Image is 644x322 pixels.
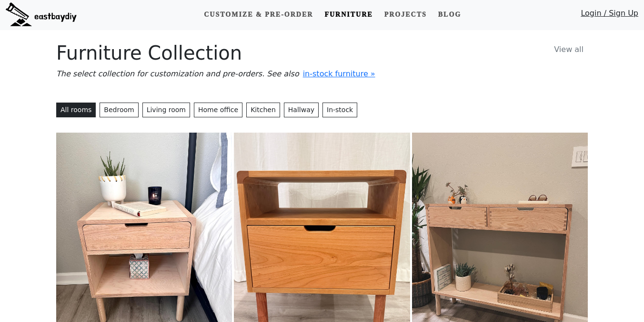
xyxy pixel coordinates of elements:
[246,103,280,117] button: Kitchen
[303,69,375,78] a: in-stock furniture »
[322,103,357,117] a: In-stock
[56,103,96,117] button: All rooms
[581,8,638,23] a: Login / Sign Up
[142,103,190,117] button: Living room
[284,103,319,117] button: Hallway
[234,238,410,247] a: Japanese Style Nightstand / Bedside Table Nightstand /w Top Shelf
[56,42,588,64] h1: Furniture Collection
[194,103,242,117] button: Home office
[56,238,232,247] a: Japanese Style Nightstand / Bedside Table
[200,6,317,23] a: Customize & Pre-order
[100,103,138,117] button: Bedroom
[56,69,299,78] i: The select collection for customization and pre-orders. See also
[412,238,588,247] a: Japanese Style Hallway Table / Shoe Cabinet
[6,2,77,26] img: eastbaydiy
[434,6,465,23] a: Blog
[550,42,588,58] a: View all
[321,6,376,23] a: Furniture
[381,6,431,23] a: Projects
